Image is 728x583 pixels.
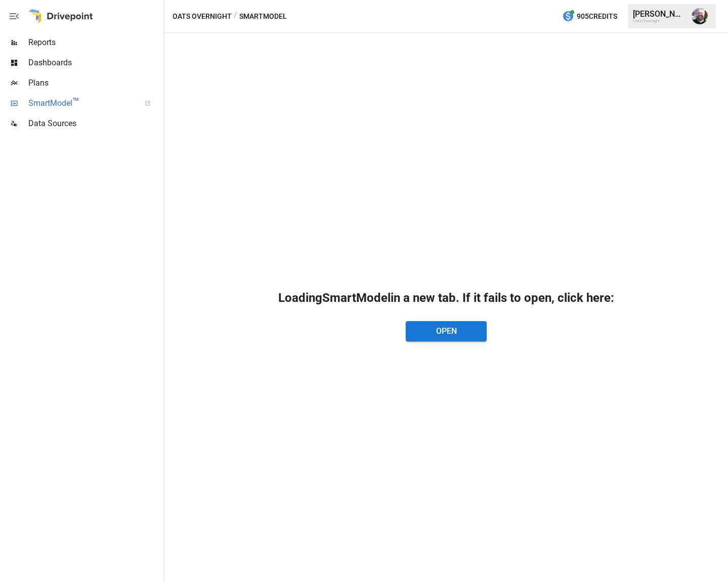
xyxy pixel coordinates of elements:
img: Thomas Keller [692,8,708,24]
span: SmartModel [28,97,134,109]
span: Plans [28,77,162,89]
h2: Loading SmartModel in a new tab. If it fails to open, click here: [278,291,614,305]
button: 905Credits [558,7,621,26]
button: Oats Overnight [173,10,232,23]
div: Oats Overnight [633,19,686,23]
span: ™ [72,96,79,108]
button: Open [406,321,487,341]
span: Data Sources [28,118,162,130]
div: / [234,10,237,23]
span: Reports [28,36,162,49]
button: Thomas Keller [686,2,714,30]
div: [PERSON_NAME] [633,9,686,19]
span: Dashboards [28,57,162,69]
span: 905 Credits [577,10,617,23]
